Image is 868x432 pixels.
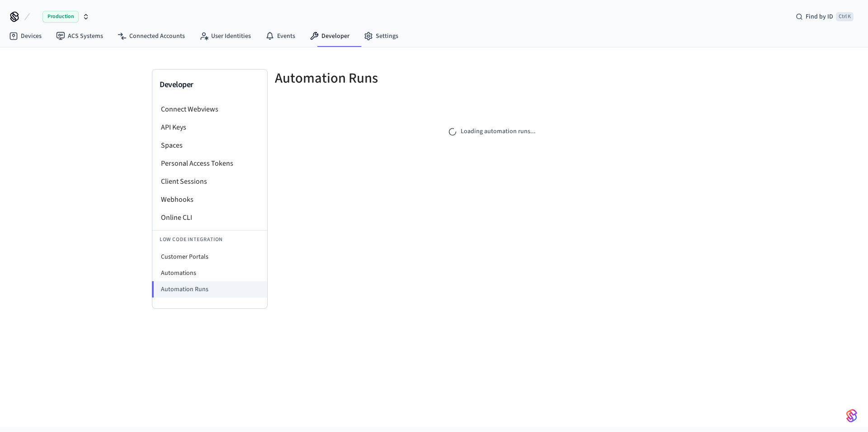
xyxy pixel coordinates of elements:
[42,11,79,23] span: Production
[152,154,267,172] li: Personal Access Tokens
[152,265,267,281] li: Automations
[152,172,267,190] li: Client Sessions
[49,28,110,44] a: ACS Systems
[846,409,857,423] img: SeamLogoGradient.69752ec5.svg
[448,127,536,136] div: Loading automation runs...
[152,209,267,227] li: Online CLI
[302,28,357,44] a: Developer
[152,230,267,249] li: Low Code Integration
[275,69,486,88] h5: Automation Runs
[836,12,854,21] span: Ctrl K
[160,79,260,91] h3: Developer
[152,100,267,118] li: Connect Webviews
[806,12,833,21] span: Find by ID
[788,9,861,25] div: Find by IDCtrl K
[110,28,192,44] a: Connected Accounts
[192,28,258,44] a: User Identities
[152,281,267,297] li: Automation Runs
[152,190,267,209] li: Webhooks
[258,28,302,44] a: Events
[152,249,267,265] li: Customer Portals
[152,118,267,136] li: API Keys
[357,28,406,44] a: Settings
[2,28,49,44] a: Devices
[152,136,267,154] li: Spaces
